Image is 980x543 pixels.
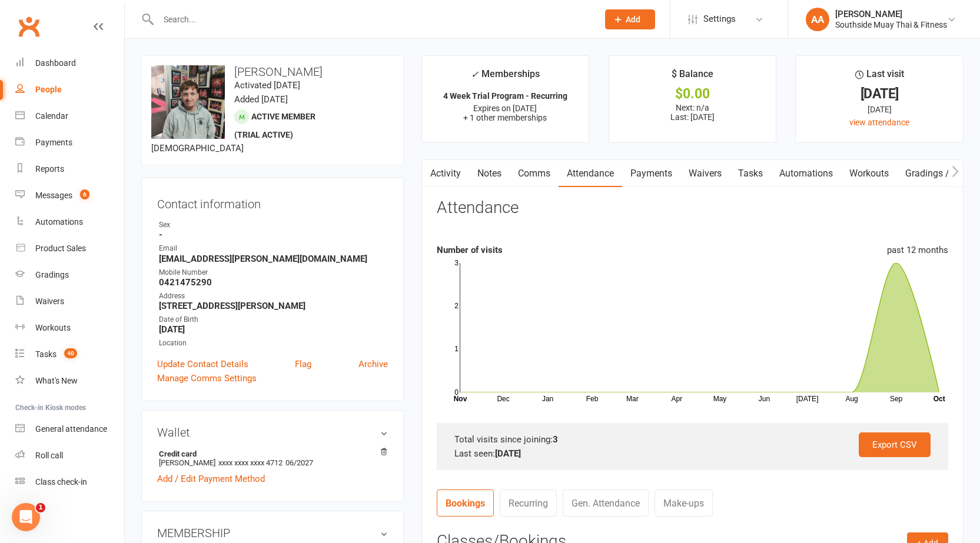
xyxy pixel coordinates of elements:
[463,113,547,122] span: + 1 other memberships
[35,85,62,94] div: People
[157,527,388,539] h3: MEMBERSHIP
[157,426,388,439] h3: Wallet
[553,434,558,445] strong: 3
[151,65,394,78] h3: [PERSON_NAME]
[159,267,388,278] div: Mobile Number
[35,270,69,279] div: Gradings
[157,472,265,486] a: Add / Edit Payment Method
[159,229,388,240] strong: -
[887,243,948,257] div: past 12 months
[358,357,388,371] a: Archive
[437,199,519,217] h3: Attendance
[234,112,315,139] span: Active member (trial active)
[454,447,931,461] div: Last seen:
[620,103,766,122] p: Next: n/a Last: [DATE]
[36,503,45,512] span: 1
[15,129,124,156] a: Payments
[285,458,313,467] span: 06/2027
[159,449,382,458] strong: Credit card
[437,245,503,255] strong: Number of visits
[680,160,730,187] a: Waivers
[159,338,388,349] div: Location
[35,297,64,306] div: Waivers
[295,357,311,371] a: Flag
[35,349,57,359] div: Tasks
[437,489,494,517] a: Bookings
[35,323,71,332] div: Workouts
[703,6,736,32] span: Settings
[15,156,124,182] a: Reports
[35,191,72,200] div: Messages
[157,357,248,371] a: Update Contact Details
[159,277,388,288] strong: 0421475290
[80,189,89,199] span: 6
[159,301,388,311] strong: [STREET_ADDRESS][PERSON_NAME]
[730,160,771,187] a: Tasks
[563,489,649,517] a: Gen. Attendance
[471,69,479,80] i: ✓
[806,103,952,116] div: [DATE]
[454,432,931,447] div: Total visits since joining:
[15,341,124,368] a: Tasks 40
[159,243,388,254] div: Email
[559,160,622,187] a: Attendance
[35,376,78,385] div: What's New
[234,80,300,91] time: Activated [DATE]
[422,160,469,187] a: Activity
[15,182,124,209] a: Messages 6
[15,209,124,235] a: Automations
[35,424,107,434] div: General attendance
[234,94,288,105] time: Added [DATE]
[15,262,124,288] a: Gradings
[841,160,897,187] a: Workouts
[35,164,64,174] div: Reports
[12,503,40,531] iframe: Intercom live chat
[15,235,124,262] a: Product Sales
[159,254,388,264] strong: [EMAIL_ADDRESS][PERSON_NAME][DOMAIN_NAME]
[64,348,77,358] span: 40
[35,477,87,487] div: Class check-in
[495,448,521,459] strong: [DATE]
[15,368,124,394] a: What's New
[15,315,124,341] a: Workouts
[218,458,283,467] span: xxxx xxxx xxxx 4712
[500,489,557,517] a: Recurring
[15,50,124,76] a: Dashboard
[849,118,909,127] a: view attendance
[473,104,537,113] span: Expires on [DATE]
[157,448,388,469] li: [PERSON_NAME]
[151,143,244,154] span: [DEMOGRAPHIC_DATA]
[15,416,124,442] a: General attendance kiosk mode
[35,111,68,121] div: Calendar
[806,8,829,31] div: AA
[159,314,388,325] div: Date of Birth
[806,88,952,100] div: [DATE]
[471,66,540,88] div: Memberships
[835,19,947,30] div: Southside Muay Thai & Fitness
[620,88,766,100] div: $0.00
[35,244,86,253] div: Product Sales
[155,11,590,28] input: Search...
[35,451,63,460] div: Roll call
[15,288,124,315] a: Waivers
[835,9,947,19] div: [PERSON_NAME]
[151,65,225,139] img: image1759225013.png
[159,291,388,302] div: Address
[469,160,510,187] a: Notes
[159,324,388,335] strong: [DATE]
[605,9,655,29] button: Add
[35,58,76,68] div: Dashboard
[771,160,841,187] a: Automations
[859,432,931,457] a: Export CSV
[35,138,72,147] div: Payments
[15,76,124,103] a: People
[15,103,124,129] a: Calendar
[157,371,257,385] a: Manage Comms Settings
[510,160,559,187] a: Comms
[622,160,680,187] a: Payments
[157,193,388,211] h3: Contact information
[159,219,388,231] div: Sex
[655,489,713,517] a: Make-ups
[14,12,44,41] a: Clubworx
[35,217,83,226] div: Automations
